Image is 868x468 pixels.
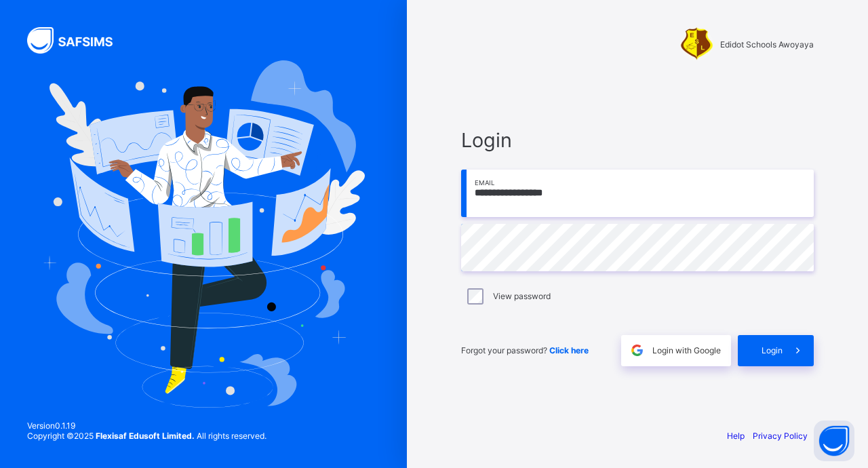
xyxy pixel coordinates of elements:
a: Click here [549,345,589,355]
img: Hero Image [42,60,365,408]
a: Help [727,431,745,441]
span: Edidot Schools Awoyaya [720,39,814,50]
a: Privacy Policy [753,431,808,441]
img: google.396cfc9801f0270233282035f929180a.svg [629,343,645,358]
span: Login with Google [652,345,721,355]
button: Open asap [814,421,854,461]
strong: Flexisaf Edusoft Limited. [96,431,195,441]
span: Forgot your password? [461,345,589,355]
span: Login [461,128,814,152]
span: Login [762,345,783,355]
img: SAFSIMS Logo [27,27,129,54]
label: View password [493,291,551,301]
span: Version 0.1.19 [27,421,267,431]
span: Copyright © 2025 All rights reserved. [27,431,267,441]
